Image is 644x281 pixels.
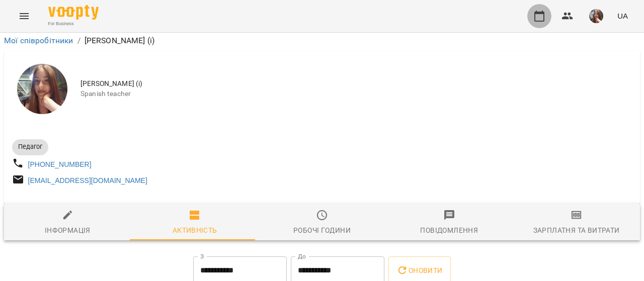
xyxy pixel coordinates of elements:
[173,224,217,236] div: Активність
[85,35,155,47] p: [PERSON_NAME] (і)
[293,224,351,236] div: Робочі години
[4,35,640,47] nav: breadcrumb
[613,7,632,25] button: UA
[12,142,48,151] span: Педагог
[533,224,620,236] div: Зарплатня та Витрати
[17,64,67,114] img: Михайлик Альона Михайлівна (і)
[28,160,92,168] a: [PHONE_NUMBER]
[77,35,80,47] li: /
[48,21,99,27] span: For Business
[45,224,91,236] div: Інформація
[28,176,147,184] a: [EMAIL_ADDRESS][DOMAIN_NAME]
[617,11,628,21] span: UA
[420,224,478,236] div: Повідомлення
[80,89,632,99] span: Spanish teacher
[396,264,442,276] span: Оновити
[4,36,73,45] a: Мої співробітники
[48,5,99,20] img: Voopty Logo
[12,4,36,28] button: Menu
[80,79,632,89] span: [PERSON_NAME] (і)
[589,9,603,23] img: 0ee1f4be303f1316836009b6ba17c5c5.jpeg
